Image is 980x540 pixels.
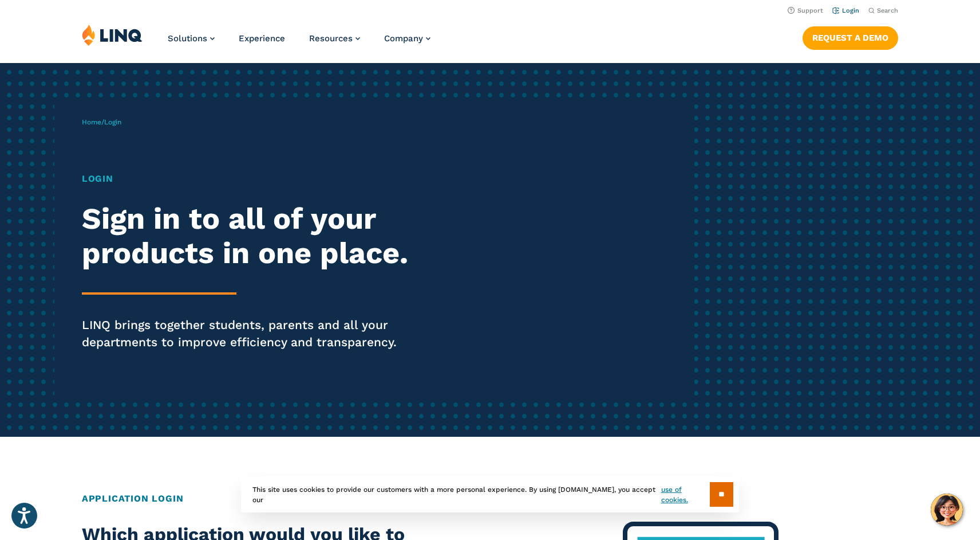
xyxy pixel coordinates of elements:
[661,484,710,505] a: use of cookies.
[931,494,963,526] button: Hello, have a question? Let’s chat.
[877,7,898,14] span: Search
[241,476,739,512] div: This site uses cookies to provide our customers with a more personal experience. By using [DOMAIN...
[82,316,460,351] p: LINQ brings together students, parents and all your departments to improve efficiency and transpa...
[82,202,460,271] h2: Sign in to all of your products in one place.
[384,33,423,44] span: Company
[168,33,215,44] a: Solutions
[82,172,460,186] h1: Login
[309,33,353,44] span: Resources
[82,118,101,126] a: Home
[168,33,207,44] span: Solutions
[82,118,121,126] span: /
[832,7,859,14] a: Login
[82,492,898,506] h2: Application Login
[309,33,360,44] a: Resources
[384,33,430,44] a: Company
[82,24,143,46] img: LINQ | K‑12 Software
[168,24,430,62] nav: Primary Navigation
[788,7,823,14] a: Support
[803,24,898,49] nav: Button Navigation
[104,118,121,126] span: Login
[239,33,285,44] a: Experience
[868,6,898,15] button: Open Search Bar
[803,26,898,49] a: Request a Demo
